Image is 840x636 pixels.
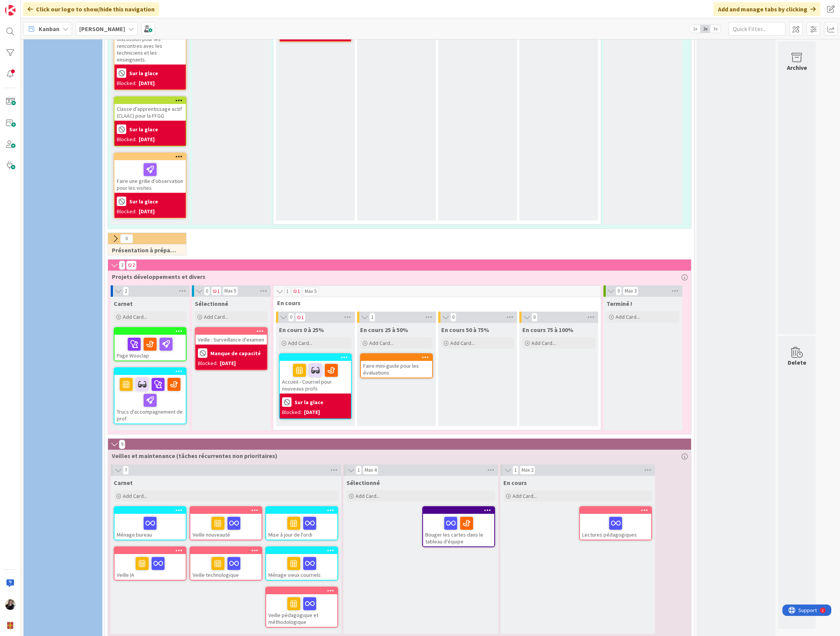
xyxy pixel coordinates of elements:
[129,71,158,76] b: Sur la glace
[625,289,636,293] div: Max 3
[277,299,591,307] span: En cours
[196,328,267,345] div: Veille : Surveillance d'examen
[114,160,186,193] div: Faire une grille d'observation pour les visites
[190,514,262,540] div: Veille nouveauté
[266,594,337,627] div: Veille pédagogique et méthodologique
[139,135,155,143] div: [DATE]
[112,273,682,280] span: Projets développements et divers
[288,340,312,346] span: Add Card...
[295,400,323,405] b: Sur la glace
[450,340,475,346] span: Add Card...
[295,313,306,322] span: 1
[139,208,155,216] div: [DATE]
[204,287,210,296] span: 0
[291,287,302,296] span: 1
[365,468,376,472] div: Max 4
[288,313,294,322] span: 0
[120,234,133,243] span: 0
[360,326,408,334] span: En cours 25 à 50%
[369,313,375,322] span: 1
[265,506,338,540] a: Mise à jour de l'ordi
[266,554,337,580] div: Ménage vieux courriels
[531,340,556,346] span: Add Card...
[441,326,489,334] span: En cours 50 à 75%
[114,547,186,580] div: Veille IA
[616,313,640,320] span: Add Card...
[79,25,125,33] b: [PERSON_NAME]
[700,25,710,33] span: 2x
[503,479,527,486] span: En cours
[114,506,186,540] a: Ménage bureau
[39,3,41,9] div: 1
[196,335,267,345] div: Veille : Surveillance d'examen
[190,506,262,540] a: Veille nouveauté
[220,359,236,367] div: [DATE]
[423,514,494,546] div: Bouger les cartes dans le tableau d'équipe
[114,479,133,486] span: Carnet
[114,368,186,423] div: Trucs d'accompagnement de prof
[114,335,186,361] div: Page Wooclap
[304,408,320,416] div: [DATE]
[690,25,700,33] span: 1x
[266,547,337,580] div: Ménage vieux courriels
[788,358,806,367] div: Delete
[117,135,136,143] div: Blocked:
[123,493,147,499] span: Add Card...
[204,313,228,320] span: Add Card...
[139,79,155,87] div: [DATE]
[579,506,652,540] a: Lectures pédagogiques
[198,359,218,367] div: Blocked:
[211,287,221,296] span: 1
[522,326,574,334] span: En cours 75 à 100%
[606,300,632,307] span: Terminé !
[356,493,380,499] span: Add Card...
[531,313,538,322] span: 0
[616,287,622,296] span: 0
[266,514,337,540] div: Mise à jour de l'ordi
[117,208,136,216] div: Blocked:
[16,1,34,10] span: Support
[580,514,651,540] div: Lectures pédagogiques
[512,466,519,475] span: 1
[123,313,147,320] span: Add Card...
[114,96,186,146] a: Classe d’apprentissage actif (CLAAC) pour la FFGGSur la glaceBlocked:[DATE]
[356,466,362,475] span: 1
[787,63,807,72] div: Archive
[265,587,338,628] a: Veille pédagogique et méthodologique
[114,507,186,540] div: Ménage bureau
[114,153,186,219] a: Faire une grille d'observation pour les visitesSur la glaceBlocked:[DATE]
[123,466,129,475] span: 7
[266,587,337,627] div: Veille pédagogique et méthodologique
[114,367,186,424] a: Trucs d'accompagnement de prof
[360,353,433,378] a: Faire mini-guide pour les évaluations
[361,354,432,378] div: Faire mini-guide pour les évaluations
[123,287,129,296] span: 2
[119,261,125,270] span: 3
[224,289,236,293] div: Max 5
[126,261,136,270] span: 2
[369,340,393,346] span: Add Card...
[190,547,262,580] div: Veille technologique
[282,408,302,416] div: Blocked:
[279,326,324,334] span: En cours 0 à 25%
[266,507,337,540] div: Mise à jour de l'ordi
[114,153,186,193] div: Faire une grille d'observation pour les visites
[713,2,820,16] div: Add and manage tabs by clicking
[361,361,432,378] div: Faire mini-guide pour les évaluations
[114,546,186,581] a: Veille IA
[522,468,533,472] div: Max 2
[112,246,177,254] span: Présentation à préparer/organisation/événement
[114,300,133,307] span: Carnet
[280,354,351,394] div: Accueil - Courriel pour nouveaus profs
[580,507,651,540] div: Lectures pédagogiques
[39,24,60,33] span: Kanban
[129,199,158,204] b: Sur la glace
[190,546,262,581] a: Veille technologique
[117,79,136,87] div: Blocked:
[280,361,351,394] div: Accueil - Courriel pour nouveaus profs
[305,290,317,293] div: Max 5
[119,440,125,449] span: 9
[190,507,262,540] div: Veille nouveauté
[710,25,721,33] span: 3x
[114,97,186,121] div: Classe d’apprentissage actif (CLAAC) pour la FFGG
